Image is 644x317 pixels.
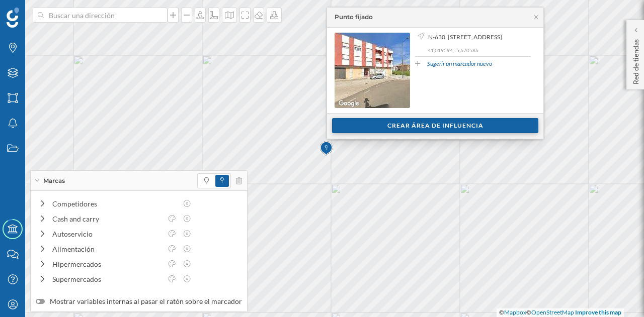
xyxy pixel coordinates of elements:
img: Geoblink Logo [7,8,19,28]
div: Competidores [52,198,177,209]
a: Improve this map [575,308,621,316]
div: Hipermercados [52,259,162,269]
p: Red de tiendas [631,35,641,84]
span: Marcas [43,176,65,185]
div: Alimentación [52,244,162,254]
p: 41,019594, -5,670586 [428,47,531,54]
span: Soporte [20,7,56,16]
div: Supermercados [52,274,162,284]
img: streetview [335,33,410,108]
span: N-630, [STREET_ADDRESS] [428,33,502,42]
a: OpenStreetMap [531,308,574,316]
a: Mapbox [504,308,526,316]
label: Mostrar variables internas al pasar el ratón sobre el marcador [36,296,242,306]
div: Punto fijado [335,13,373,22]
a: Sugerir un marcador nuevo [427,59,492,68]
div: Cash and carry [52,214,162,224]
img: Marker [320,139,333,159]
div: © © [497,308,624,317]
div: Autoservicio [52,229,162,239]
